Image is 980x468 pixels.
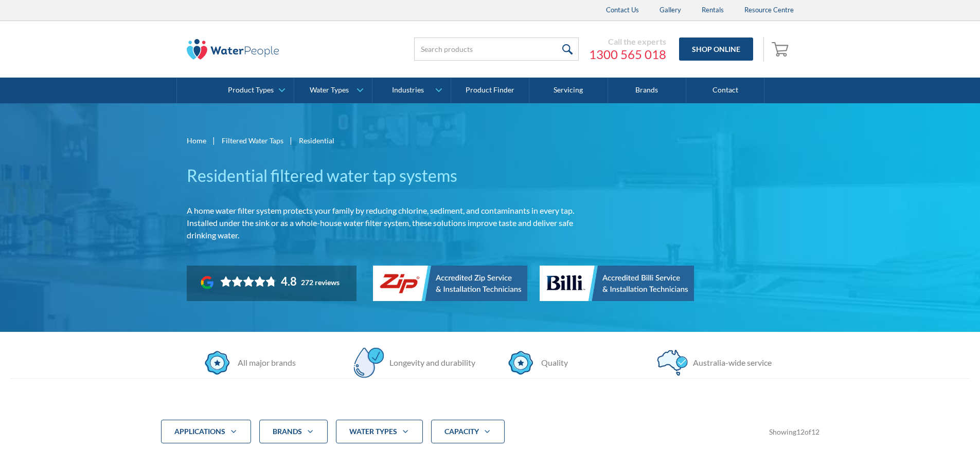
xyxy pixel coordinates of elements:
[589,36,666,47] div: Call the experts
[414,38,579,61] input: Search products
[220,274,297,289] div: Rating: 4.8 out of 5
[772,41,791,57] img: shopping cart
[211,134,217,146] div: |
[536,357,568,369] div: Quality
[769,426,819,437] div: Showing of
[686,78,764,103] a: Contact
[529,78,608,103] a: Servicing
[216,78,294,103] a: Product Types
[187,135,206,146] a: Home
[259,420,328,443] div: Brands
[589,47,666,62] a: 1300 565 018
[187,163,582,188] h1: Residential filtered water tap systems
[233,357,296,369] div: All major brands
[608,78,686,103] a: Brands
[294,78,372,103] a: Water Types
[161,420,819,460] form: Filter 5
[811,427,819,436] span: 12
[187,39,279,60] img: The Water People
[372,78,450,103] a: Industries
[392,86,424,95] div: Industries
[301,278,340,287] div: 272 reviews
[688,357,772,369] div: Australia-wide service
[161,420,251,443] div: applications
[299,135,334,146] div: Residential
[281,274,297,289] div: 4.8
[174,426,225,437] div: applications
[336,420,423,443] div: water Types
[349,427,397,436] strong: water Types
[187,204,582,241] p: A home water filter system protects your family by reducing chlorine, sediment, and contaminants ...
[444,427,479,436] strong: CAPACITY
[310,86,349,95] div: Water Types
[384,357,475,369] div: Longevity and durability
[228,86,274,95] div: Product Types
[289,134,294,146] div: |
[431,420,505,443] div: CAPACITY
[796,427,805,436] span: 12
[273,426,302,437] div: Brands
[451,78,529,103] a: Product Finder
[679,38,753,61] a: Shop Online
[222,135,283,146] a: Filtered Water Taps
[769,37,794,62] a: Open cart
